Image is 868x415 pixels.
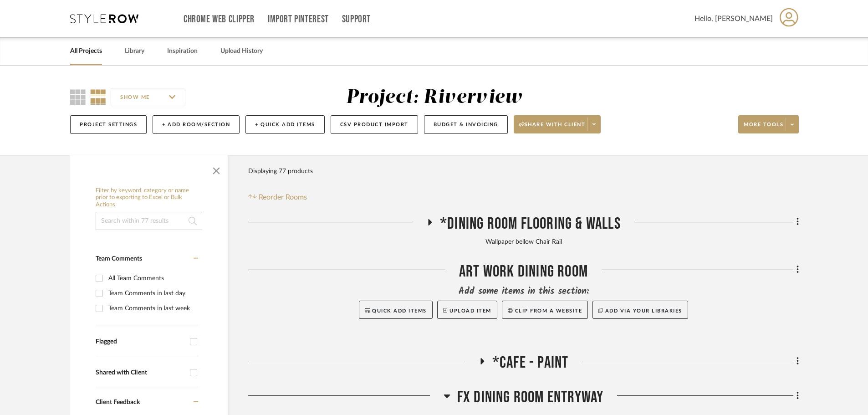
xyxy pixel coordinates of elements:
button: + Add Room/Section [153,115,240,134]
button: Reorder Rooms [248,192,307,203]
span: More tools [744,121,783,135]
a: Chrome Web Clipper [184,15,255,23]
div: Team Comments in last day [108,286,196,301]
button: Budget & Invoicing [424,115,508,134]
a: Upload History [220,45,263,57]
span: Share with client [519,121,586,135]
button: Project Settings [70,115,147,134]
span: Hello, [PERSON_NAME] [694,13,773,24]
button: Add via your libraries [592,301,688,319]
button: Upload Item [437,301,497,319]
h6: Filter by keyword, category or name prior to exporting to Excel or Bulk Actions [96,187,202,209]
div: Displaying 77 products [248,162,313,180]
button: Share with client [514,115,601,133]
span: Quick Add Items [372,308,427,313]
button: Close [207,160,225,178]
span: Client Feedback [96,399,140,405]
a: Import Pinterest [268,15,329,23]
span: Team Comments [96,256,142,262]
div: Flagged [96,338,185,346]
div: Project: Riverview [346,88,523,107]
a: Support [342,15,371,23]
div: Wallpaper bellow Chair Rail [248,237,799,247]
button: More tools [738,115,799,133]
a: Library [125,45,144,57]
button: Clip from a website [502,301,588,319]
input: Search within 77 results [96,212,202,230]
button: + Quick Add Items [245,115,325,134]
a: Inspiration [167,45,198,57]
span: Reorder Rooms [259,192,307,203]
div: Add some items in this section: [248,285,799,298]
button: Quick Add Items [359,301,433,319]
span: FX Dining Room Entryway [457,388,604,407]
span: *Cafe - Paint [492,353,569,373]
a: All Projects [70,45,102,57]
div: Team Comments in last week [108,301,196,316]
div: Shared with Client [96,369,185,377]
button: CSV Product Import [331,115,418,134]
div: All Team Comments [108,271,196,286]
span: *Dining Room Flooring & Walls [440,214,621,234]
